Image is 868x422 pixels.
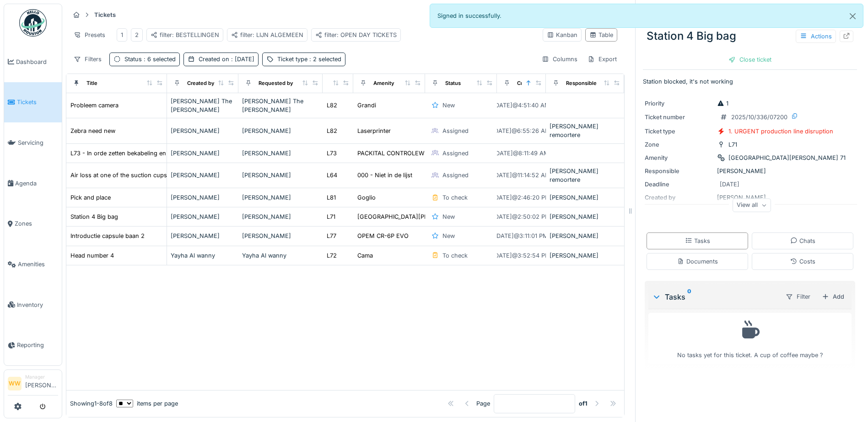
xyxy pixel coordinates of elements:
[643,24,857,48] div: Station 4 Big bag
[357,149,440,158] div: PACKITAL CONTROLEWEGER
[327,212,335,221] div: L71
[17,341,58,349] span: Reporting
[645,127,713,136] div: Ticket type
[70,399,113,408] div: Showing 1 - 8 of 8
[8,377,22,390] li: WW
[91,11,119,19] strong: Tickets
[687,291,691,302] sup: 0
[373,79,394,87] div: Amenity
[357,171,412,179] div: 000 - Niet in de lijst
[187,79,215,87] div: Created by
[492,127,550,135] div: [DATE] @ 6:55:26 AM
[492,193,550,202] div: [DATE] @ 2:46:20 PM
[15,219,58,228] span: Zones
[17,98,58,106] span: Tickets
[171,251,235,260] div: Yayha Al wanny
[583,53,621,66] div: Export
[70,149,194,158] div: L73 - In orde zetten bekabeling en perslucht
[8,374,58,396] a: WW Manager[PERSON_NAME]
[116,399,178,408] div: items per page
[15,179,58,188] span: Agenda
[70,212,118,221] div: Station 4 Big bag
[430,4,864,28] div: Signed in successfully.
[327,149,337,158] div: L73
[4,285,62,325] a: Inventory
[315,31,397,39] div: filter: OPEN DAY TICKETS
[579,399,588,408] strong: of 1
[242,97,319,114] div: [PERSON_NAME] The [PERSON_NAME]
[4,122,62,163] a: Servicing
[135,31,139,39] div: 2
[242,127,319,135] div: [PERSON_NAME]
[16,58,58,66] span: Dashboard
[357,251,373,260] div: Cama
[70,193,111,202] div: Pick and place
[70,101,119,110] div: Probleem camera
[151,31,219,39] div: filter: BESTELLINGEN
[327,127,337,135] div: L82
[550,232,621,240] div: [PERSON_NAME]
[327,251,337,260] div: L72
[357,232,409,240] div: OPEM CR-6P EVO
[442,171,469,179] div: Assigned
[442,127,469,135] div: Assigned
[654,317,846,359] div: No tasks yet for this ticket. A cup of coffee maybe ?
[790,237,815,245] div: Chats
[492,212,550,221] div: [DATE] @ 2:50:02 PM
[476,399,490,408] div: Page
[550,251,621,260] div: [PERSON_NAME]
[677,257,718,266] div: Documents
[517,79,545,87] div: Created on
[171,212,235,221] div: [PERSON_NAME]
[790,257,815,266] div: Costs
[171,149,235,158] div: [PERSON_NAME]
[442,251,468,260] div: To check
[357,193,376,202] div: Goglio
[70,28,109,42] div: Presets
[492,251,550,260] div: [DATE] @ 3:52:54 PM
[4,82,62,123] a: Tickets
[566,79,597,87] div: Responsible
[731,113,787,121] div: 2025/10/336/07200
[547,31,577,39] div: Kanban
[645,180,713,189] div: Deadline
[550,193,621,202] div: [PERSON_NAME]
[171,127,235,135] div: [PERSON_NAME]
[645,140,713,149] div: Zone
[70,232,145,240] div: Introductie capsule baan 2
[327,193,336,202] div: L81
[70,127,115,135] div: Zebra need new
[645,113,713,121] div: Ticket number
[231,31,303,39] div: filter: LIJN ALGEMEEN
[728,153,846,162] div: [GEOGRAPHIC_DATA][PERSON_NAME] 71
[685,237,710,245] div: Tasks
[4,325,62,366] a: Reporting
[645,167,855,175] div: [PERSON_NAME]
[171,193,235,202] div: [PERSON_NAME]
[494,232,548,240] div: [DATE] @ 3:11:01 PM
[445,79,461,87] div: Status
[493,149,549,158] div: [DATE] @ 8:11:49 AM
[645,153,713,162] div: Amenity
[242,149,319,158] div: [PERSON_NAME]
[124,55,176,63] div: Status
[442,101,455,110] div: New
[442,149,469,158] div: Assigned
[442,232,455,240] div: New
[19,9,47,37] img: Badge_color-CXgf-gQk.svg
[538,53,582,66] div: Columns
[327,232,336,240] div: L77
[550,122,621,139] div: [PERSON_NAME] remoortere
[307,56,341,63] span: : 2 selected
[171,97,235,114] div: [PERSON_NAME] The [PERSON_NAME]
[259,79,293,87] div: Requested by
[25,374,58,393] li: [PERSON_NAME]
[18,138,58,147] span: Servicing
[86,79,97,87] div: Title
[442,193,468,202] div: To check
[242,212,319,221] div: [PERSON_NAME]
[492,171,550,179] div: [DATE] @ 11:14:52 AM
[70,251,114,260] div: Head number 4
[4,204,62,244] a: Zones
[327,171,337,179] div: L64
